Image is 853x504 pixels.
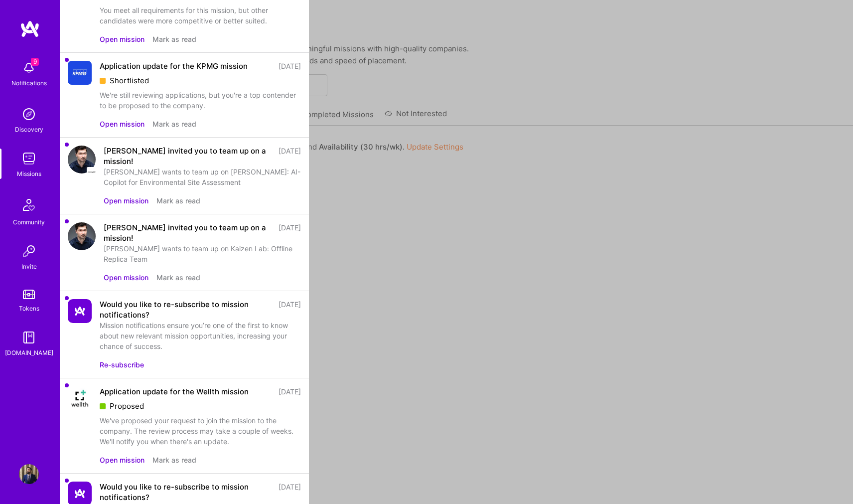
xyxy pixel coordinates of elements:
img: discovery [19,104,39,124]
button: Open mission [104,195,148,206]
div: We've proposed your request to join the mission to the company. The review process may take a cou... [100,415,301,447]
div: [PERSON_NAME] wants to team up on [PERSON_NAME]: AI-Copilot for Environmental Site Assessment [104,167,301,187]
img: Community [17,193,41,217]
div: [PERSON_NAME] wants to team up on Kaizen Lab: Offline Replica Team [104,243,301,264]
div: Tokens [19,303,39,314]
img: Company Logo [68,61,92,85]
img: Company logo [87,167,97,177]
img: User Avatar [19,464,39,484]
button: Open mission [104,272,148,283]
div: Application update for the Wellth mission [100,386,249,397]
div: Would you like to re-subscribe to mission notifications? [100,299,273,320]
img: user avatar [68,146,96,173]
button: Open mission [100,34,144,44]
img: Company Logo [68,386,92,410]
div: You meet all requirements for this mission, but other candidates were more competitive or better ... [100,5,301,26]
div: [DATE] [279,386,301,397]
div: We're still reviewing applications, but you're a top contender to be proposed to the company. [100,90,301,111]
button: Re-subscribe [100,359,144,370]
div: [PERSON_NAME] invited you to team up on a mission! [104,222,273,243]
div: Would you like to re-subscribe to mission notifications? [100,482,273,503]
div: [DATE] [279,61,301,71]
button: Mark as read [156,272,200,283]
img: tokens [23,290,35,299]
div: Mission notifications ensure you’re one of the first to know about new relevant mission opportuni... [100,320,301,351]
div: [DOMAIN_NAME] [5,347,53,358]
button: Mark as read [152,119,196,129]
img: logo [20,20,40,38]
button: Open mission [100,119,144,129]
img: guide book [19,328,39,347]
div: Discovery [15,124,43,135]
button: Mark as read [152,455,196,465]
button: Mark as read [152,34,196,44]
div: Application update for the KPMG mission [100,61,248,71]
div: [DATE] [279,222,301,243]
img: teamwork [19,149,39,168]
div: Missions [17,168,41,179]
div: Invite [21,261,37,272]
button: Open mission [100,455,144,465]
div: [DATE] [279,482,301,503]
div: Shortlisted [100,75,301,86]
div: Proposed [100,401,301,411]
div: [PERSON_NAME] invited you to team up on a mission! [104,146,273,167]
img: user avatar [68,222,96,250]
div: [DATE] [279,299,301,320]
button: Mark as read [156,195,200,206]
a: User Avatar [16,464,41,484]
img: Invite [19,241,39,261]
img: Company Logo [68,299,92,323]
div: [DATE] [279,146,301,167]
div: Community [13,217,45,227]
